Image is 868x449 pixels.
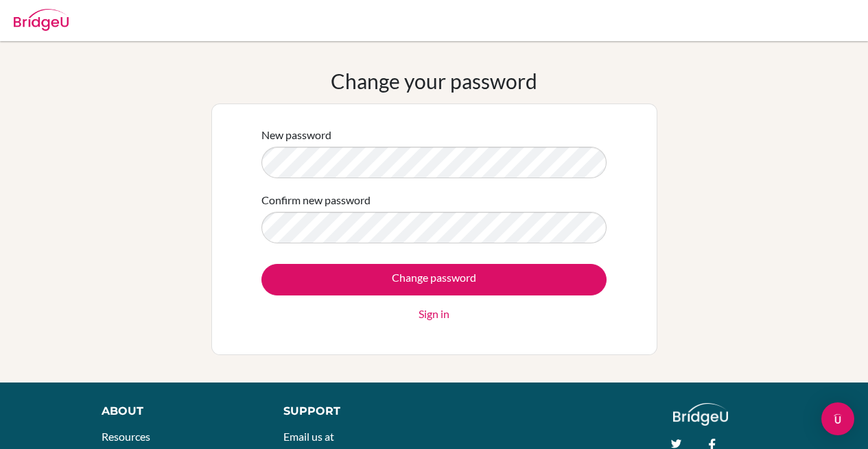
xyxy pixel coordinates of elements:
img: logo_white@2x-f4f0deed5e89b7ecb1c2cc34c3e3d731f90f0f143d5ea2071677605dd97b5244.png [673,403,729,426]
div: About [102,403,253,420]
input: Change password [261,264,607,295]
img: Bridge-U [14,9,69,31]
a: Resources [102,430,150,443]
label: New password [261,127,331,143]
div: Open Intercom Messenger [821,402,854,435]
h1: Change your password [331,69,537,93]
label: Confirm new password [261,192,371,208]
a: Sign in [419,306,449,322]
div: Support [283,403,421,420]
